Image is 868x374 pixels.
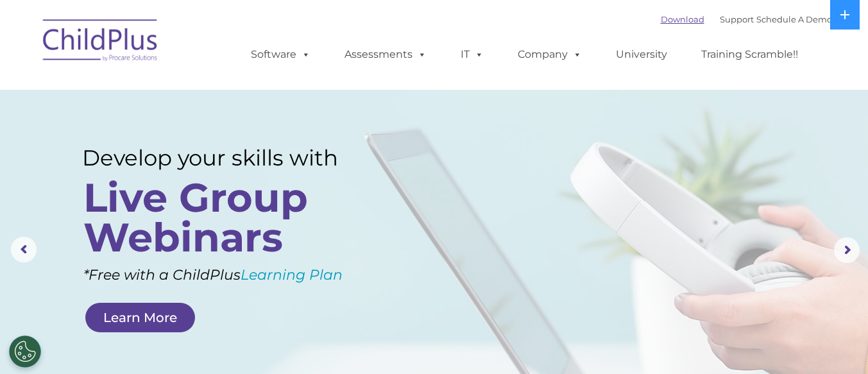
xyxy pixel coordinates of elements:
[9,336,41,368] button: Cookies Settings
[83,178,366,257] rs-layer: Live Group Webinars
[720,14,754,24] a: Support
[178,137,233,147] span: Phone number
[756,14,832,24] a: Schedule A Demo
[603,42,680,67] a: University
[238,42,323,67] a: Software
[332,42,439,67] a: Assessments
[178,85,217,94] span: Last name
[85,303,195,332] a: Learn More
[661,14,704,24] a: Download
[661,14,832,24] font: |
[505,42,595,67] a: Company
[83,262,390,288] rs-layer: *Free with a ChildPlus
[241,266,343,284] a: Learning Plan
[448,42,497,67] a: IT
[37,10,165,74] img: ChildPlus by Procare Solutions
[82,145,369,171] rs-layer: Develop your skills with
[688,42,811,67] a: Training Scramble!!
